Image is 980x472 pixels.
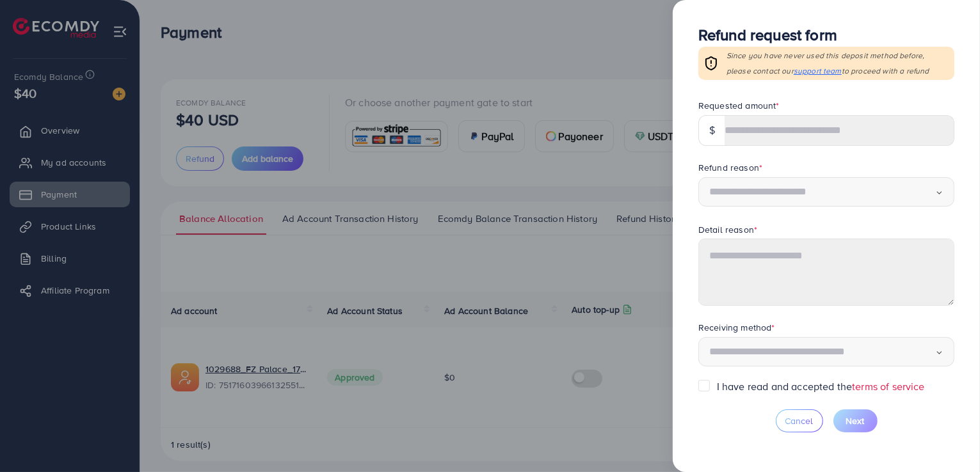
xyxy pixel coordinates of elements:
[698,26,954,44] h3: Refund request form
[698,223,757,236] label: Detail reason
[794,65,842,76] span: support team
[785,414,814,427] span: Cancel
[727,48,949,79] p: Since you have never used this deposit method before, please contact our to proceed with a refund
[698,177,954,207] div: Search for option
[703,56,719,71] img: ic-warning-select-payment.498ec937.svg
[926,414,970,462] iframe: Chat
[698,161,762,174] label: Refund reason
[698,337,954,367] div: Search for option
[698,99,780,112] label: Requested amount
[709,182,935,202] input: Search for option
[717,379,925,394] label: I have read and accepted the
[846,414,865,427] span: Next
[833,409,878,432] button: Next
[776,409,823,432] button: Cancel
[852,379,925,393] a: terms of service
[698,321,775,334] label: Receiving method
[709,342,935,362] input: Search for option
[698,115,725,146] div: $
